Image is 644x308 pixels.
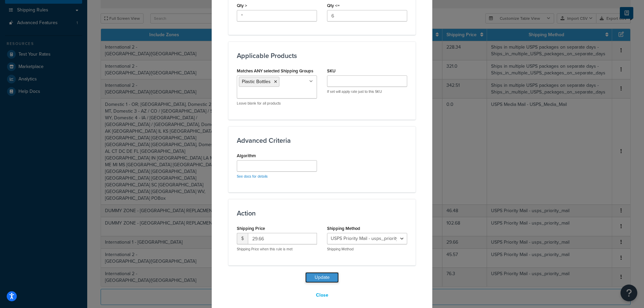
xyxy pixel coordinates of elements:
[327,68,335,73] label: SKU
[237,3,247,8] label: Qty >
[237,68,313,73] label: Matches ANY selected Shipping Groups
[237,226,265,231] label: Shipping Price
[312,290,333,301] button: Close
[237,101,317,106] p: Leave blank for all products
[237,247,317,252] p: Shipping Price when this rule is met
[237,137,407,144] h3: Advanced Criteria
[237,209,407,217] h3: Action
[327,247,407,252] p: Shipping Method
[242,78,271,85] span: Plastic Bottles
[237,233,248,244] span: $
[305,272,339,283] button: Update
[327,3,340,8] label: Qty <=
[237,174,268,179] a: See docs for details
[327,226,360,231] label: Shipping Method
[237,52,407,59] h3: Applicable Products
[237,153,256,158] label: Algorithm
[327,89,407,94] p: If set will apply rate just to this SKU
